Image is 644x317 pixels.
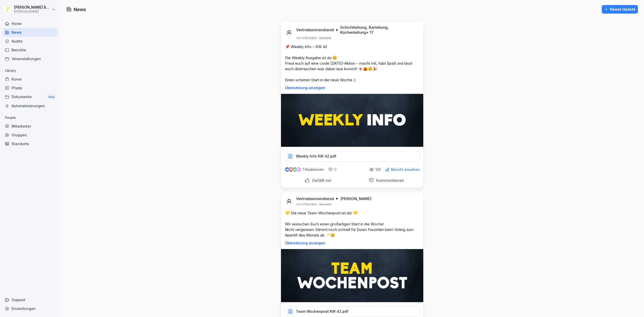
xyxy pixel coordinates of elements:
a: Gruppen [3,131,57,139]
a: Standorte [3,139,57,148]
a: Home [3,19,57,28]
a: Veranstaltungen [3,54,57,63]
div: Neues Update [604,7,635,12]
img: inspiring [296,167,301,172]
p: 1 Reaktionen [303,168,324,172]
p: [PERSON_NAME] [340,196,371,201]
p: Übersetzung anzeigen [285,86,419,90]
button: Neues Update [602,5,638,14]
p: People [3,114,57,122]
p: 📌 Weekly Info – KW 42 Die Weekly Ausgabe ist da 😊 Freut euch auf eine coole [DATE]-Aktion – macht... [285,44,419,83]
p: vor 4 Stunden [296,36,317,40]
p: Team Wochenpost KW 42.pdf [296,309,348,314]
p: 💛 Die neue Team-Wochenpost ist da! 💛 Wir wünschen Euch einen großartigen Start in die Woche! Nich... [285,210,419,238]
a: DokumenteNew [3,92,57,102]
p: Kommentieren [374,178,404,183]
a: Pfade [3,84,57,92]
a: Automatisierungen [3,101,57,110]
img: voxm6bmoftu0pi8jybjpepa1.png [281,94,423,147]
div: Dokumente [3,92,57,102]
a: Weekly Info KW 42.pdf [285,155,419,160]
div: 0 [328,167,337,172]
img: itbev4jmiwke9alvgx05ez1k.png [281,249,423,302]
p: Vertriebsinnendienst [296,196,334,201]
p: [PERSON_NAME] Bogomolec [14,5,51,10]
img: love [289,168,293,171]
img: like [285,168,289,172]
div: New [47,94,56,100]
p: Vertriebsinnendienst [296,27,334,32]
a: Einstellungen [3,304,57,313]
div: Support [3,295,57,304]
p: Library [3,67,57,75]
a: Kurse [3,75,57,84]
a: Mitarbeiter [3,122,57,131]
p: 126 [375,168,381,172]
p: Gefällt mir [310,178,332,183]
p: Bearbeitet [319,202,331,206]
a: News [3,28,57,37]
h1: News [74,6,86,13]
p: [PERSON_NAME] [14,10,51,13]
a: Team Wochenpost KW 42.pdf [285,310,419,315]
p: Übersetzung anzeigen [285,241,419,245]
p: Weekly Info KW 42.pdf [296,154,336,159]
a: Berichte [3,46,57,54]
p: Bericht ansehen [391,168,420,172]
p: Schichtleitung, Barleitung, Küchenleitung + 17 [340,25,417,35]
img: celebrate [293,167,297,172]
p: vor 4 Stunden [296,202,317,206]
p: Bearbeitet [319,36,331,40]
a: Audits [3,37,57,46]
